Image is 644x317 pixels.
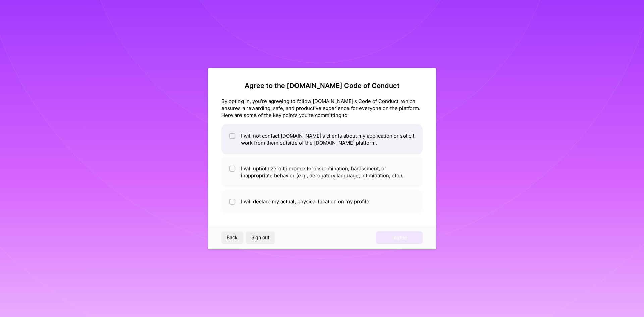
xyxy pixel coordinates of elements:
div: By opting in, you're agreeing to follow [DOMAIN_NAME]'s Code of Conduct, which ensures a rewardin... [221,98,423,119]
li: I will declare my actual, physical location on my profile. [221,190,423,213]
h2: Agree to the [DOMAIN_NAME] Code of Conduct [221,82,423,90]
span: Sign out [251,234,269,241]
button: Back [221,231,243,244]
button: Sign out [246,231,275,244]
li: I will uphold zero tolerance for discrimination, harassment, or inappropriate behavior (e.g., der... [221,157,423,187]
span: Back [227,234,238,241]
li: I will not contact [DOMAIN_NAME]'s clients about my application or solicit work from them outside... [221,124,423,154]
